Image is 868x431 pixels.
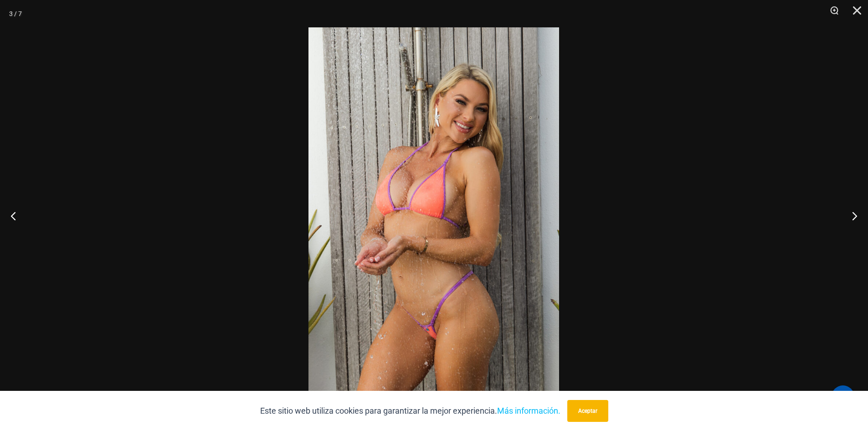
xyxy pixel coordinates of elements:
[834,193,868,239] button: Próximo
[308,27,559,404] img: Comodín Neon Bliss 312 Top 457 Micro 06
[9,10,22,17] font: 3 / 7
[578,408,597,414] font: Aceptar
[497,406,560,415] a: Más información.
[567,400,608,422] button: Aceptar
[260,406,497,415] font: Este sitio web utiliza cookies para garantizar la mejor experiencia.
